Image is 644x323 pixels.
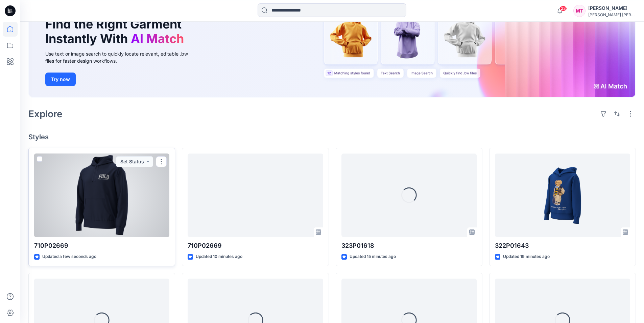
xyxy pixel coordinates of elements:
[350,253,396,260] p: Updated 15 minutes ago
[131,31,184,46] span: AI Match
[42,253,96,260] p: Updated a few seconds ago
[45,73,76,86] button: Try now
[588,4,636,12] div: [PERSON_NAME]
[503,253,550,260] p: Updated 19 minutes ago
[196,253,242,260] p: Updated 10 minutes ago
[45,50,197,64] div: Use text or image search to quickly locate relevant, editable .bw files for faster design workflows.
[188,241,323,250] p: 710P02669
[341,241,477,250] p: 323P01618
[34,154,169,237] a: 710P02669
[559,6,567,11] span: 23
[28,133,636,141] h4: Styles
[188,154,323,237] a: 710P02669
[34,241,169,250] p: 710P02669
[495,241,630,250] p: 322P01643
[45,17,187,46] h1: Find the Right Garment Instantly With
[495,154,630,237] a: 322P01643
[28,108,63,119] h2: Explore
[573,5,586,17] div: MT
[588,12,636,17] div: [PERSON_NAME] [PERSON_NAME]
